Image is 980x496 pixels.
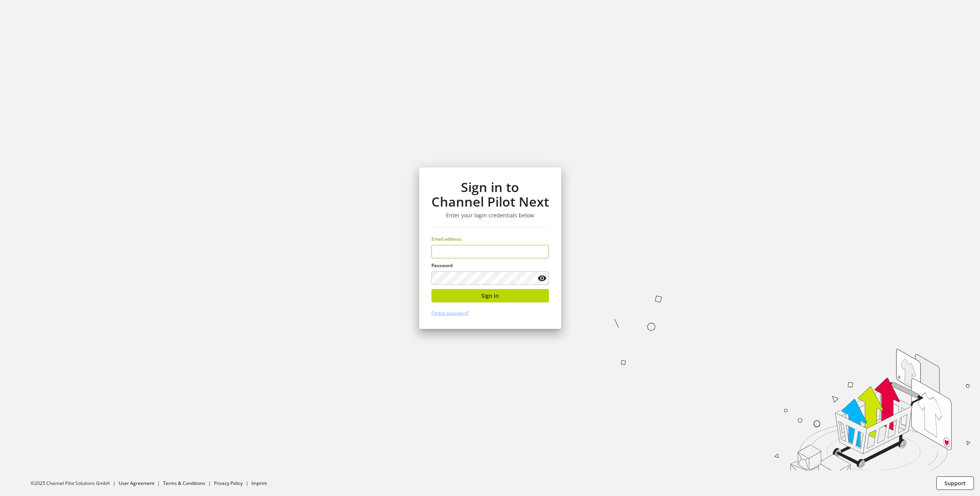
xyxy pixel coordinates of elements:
li: ©2025 Channel Pilot Solutions GmbH [31,480,119,487]
h1: Sign in to Channel Pilot Next [431,180,549,209]
span: Support [944,479,966,487]
a: Privacy Policy [214,480,243,486]
button: Support [936,476,974,490]
a: Forgot password? [431,310,469,316]
span: Password [431,262,452,269]
button: Sign in [431,289,549,302]
a: Terms & Conditions [163,480,205,486]
a: User Agreement [119,480,154,486]
span: Email address [431,236,462,242]
span: Sign in [481,292,499,300]
h3: Enter your login credentials below [431,212,549,219]
a: Imprint [252,480,267,486]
